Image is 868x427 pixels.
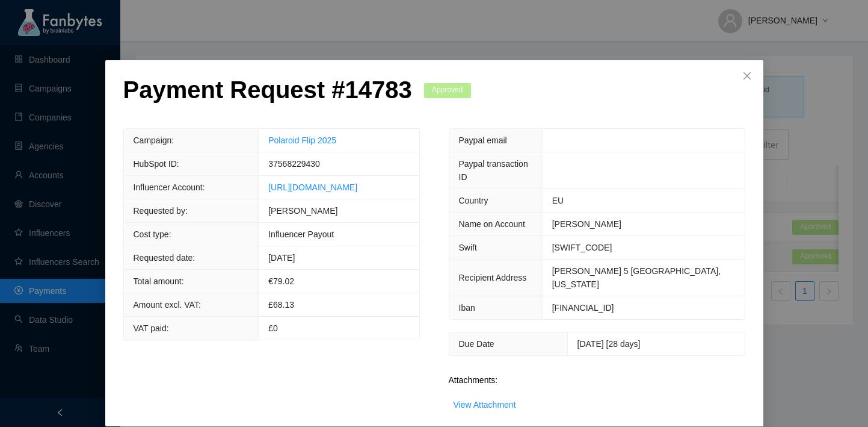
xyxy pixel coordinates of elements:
[134,206,188,216] span: Requested by:
[459,159,528,182] span: Paypal transaction ID
[459,303,475,313] span: Iban
[552,266,721,289] span: [PERSON_NAME] 5 [GEOGRAPHIC_DATA], [US_STATE]
[268,253,295,263] span: [DATE]
[123,75,412,104] p: Payment Request # 14783
[268,182,357,192] a: [URL][DOMAIN_NAME]
[134,182,205,192] span: Influencer Account:
[268,206,337,216] span: [PERSON_NAME]
[459,243,477,252] span: Swift
[268,276,294,286] span: € 79.02
[459,273,527,282] span: Recipient Address
[552,243,612,252] span: [SWIFT_CODE]
[134,253,195,263] span: Requested date:
[459,339,494,349] span: Due Date
[134,276,184,286] span: Total amount:
[552,303,614,313] span: [FINANCIAL_ID]
[268,323,278,333] span: £0
[742,71,752,81] span: close
[134,323,169,333] span: VAT paid:
[459,136,507,145] span: Paypal email
[134,136,174,145] span: Campaign:
[268,229,334,239] span: Influencer Payout
[552,219,621,229] span: [PERSON_NAME]
[731,60,763,93] button: Close
[459,196,488,205] span: Country
[424,83,471,98] span: Approved
[268,300,294,310] span: £68.13
[454,400,516,410] a: View Attachment
[134,229,171,239] span: Cost type:
[134,300,201,310] span: Amount excl. VAT:
[552,196,564,205] span: EU
[268,159,320,169] span: 37568229430
[577,339,641,349] span: [DATE] [28 days]
[459,219,526,229] span: Name on Account
[134,159,179,169] span: HubSpot ID:
[268,136,336,145] a: Polaroid Flip 2025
